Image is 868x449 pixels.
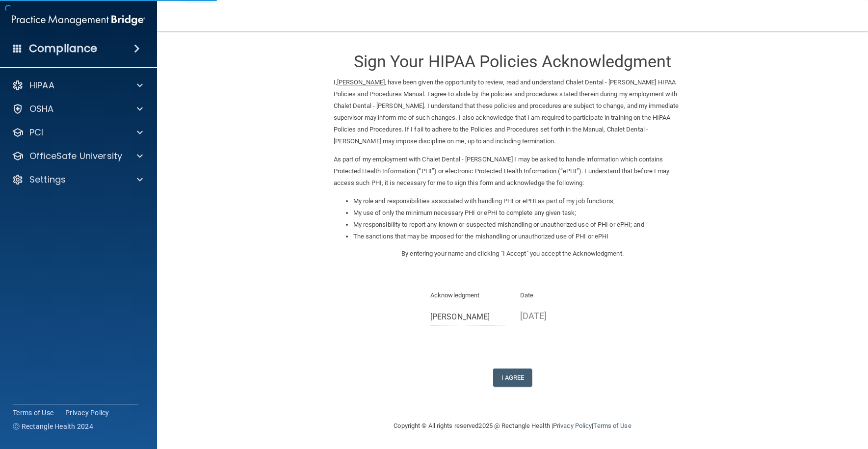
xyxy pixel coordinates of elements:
[430,308,505,326] input: Full Name
[520,308,595,324] p: [DATE]
[12,103,143,115] a: OSHA
[353,231,692,242] li: The sanctions that may be imposed for the mishandling or unauthorized use of PHI or ePHI
[29,103,54,115] p: OSHA
[29,127,43,138] p: PCI
[29,150,122,162] p: OfficeSafe University
[353,207,692,219] li: My use of only the minimum necessary PHI or ePHI to complete any given task;
[334,154,692,189] p: As part of my employment with Chalet Dental - [PERSON_NAME] I may be asked to handle information ...
[553,422,592,429] a: Privacy Policy
[353,219,692,231] li: My responsibility to report any known or suspected mishandling or unauthorized use of PHI or ePHI...
[493,369,532,387] button: I Agree
[334,248,692,260] p: By entering your name and clicking "I Accept" you accept the Acknowledgment.
[13,422,93,431] span: Ⓒ Rectangle Health 2024
[29,79,54,91] p: HIPAA
[12,79,143,91] a: HIPAA
[12,10,145,30] img: PMB logo
[334,77,692,147] p: I, , have been given the opportunity to review, read and understand Chalet Dental - [PERSON_NAME]...
[29,42,97,55] h4: Compliance
[334,410,692,442] div: Copyright © All rights reserved 2025 @ Rectangle Health | |
[520,290,595,301] p: Date
[65,408,109,418] a: Privacy Policy
[430,290,505,301] p: Acknowledgment
[12,127,143,138] a: PCI
[334,53,692,71] h3: Sign Your HIPAA Policies Acknowledgment
[29,174,66,185] p: Settings
[13,408,53,418] a: Terms of Use
[337,79,385,86] ins: [PERSON_NAME]
[12,174,143,185] a: Settings
[353,195,692,207] li: My role and responsibilities associated with handling PHI or ePHI as part of my job functions;
[593,422,631,429] a: Terms of Use
[12,150,143,162] a: OfficeSafe University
